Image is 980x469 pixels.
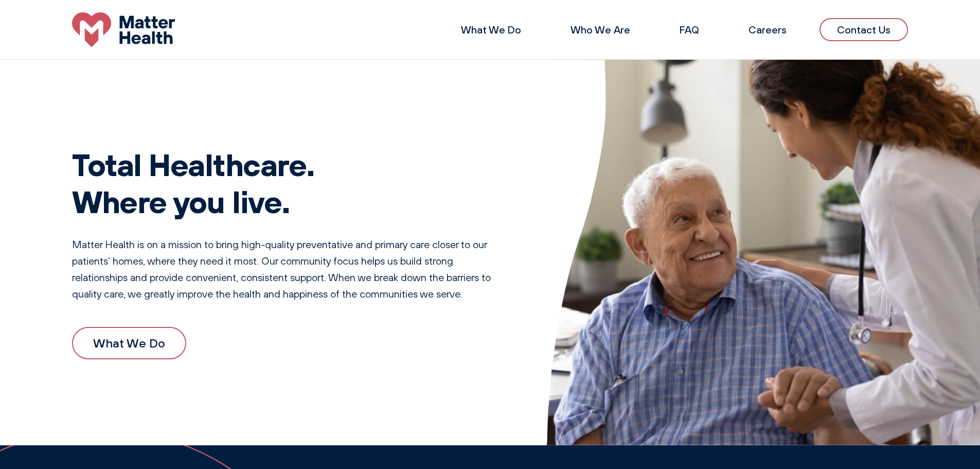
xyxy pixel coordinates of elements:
[571,23,630,36] a: Who We Are
[72,146,506,220] h1: Total Healthcare. Where you live.
[680,23,699,36] a: FAQ
[72,236,506,302] p: Matter Health is on a mission to bring high-quality preventative and primary care closer to our p...
[461,23,521,36] a: What We Do
[749,23,787,36] a: Careers
[72,327,186,359] a: What We Do
[819,18,908,41] a: Contact Us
